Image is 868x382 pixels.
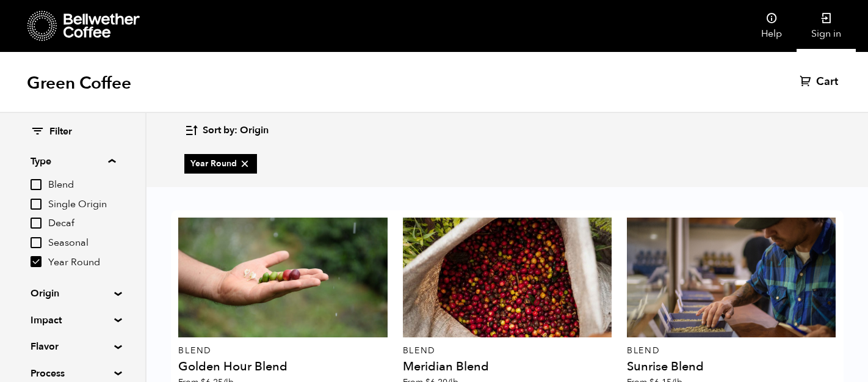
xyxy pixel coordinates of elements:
span: Year Round [48,256,115,270]
h4: Meridian Blend [403,361,612,373]
summary: Impact [31,313,115,328]
span: Cart [816,75,838,89]
span: Decaf [48,217,115,230]
span: Seasonal [48,237,115,250]
p: Blend [178,347,387,355]
h4: Golden Hour Blend [178,361,387,373]
p: Blend [403,347,612,355]
summary: Process [31,366,115,381]
span: Single Origin [48,198,115,211]
span: Filter [49,125,72,139]
input: Decaf [31,218,42,229]
button: Sort by: Origin [184,116,269,145]
input: Single Origin [31,199,42,210]
input: Seasonal [31,237,42,248]
h4: Sunrise Blend [627,361,836,373]
h1: Green Coffee [27,72,131,94]
a: Cart [800,75,841,89]
span: Year Round [190,158,251,170]
input: Year Round [31,256,42,267]
summary: Origin [31,286,115,301]
span: Blend [48,178,115,192]
summary: Flavor [31,339,115,354]
summary: Type [31,154,115,169]
input: Blend [31,179,42,190]
span: Sort by: Origin [203,124,269,138]
p: Blend [627,347,836,355]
